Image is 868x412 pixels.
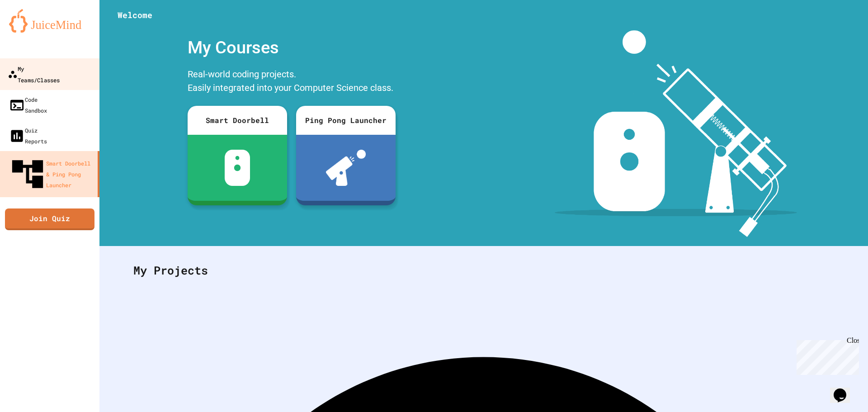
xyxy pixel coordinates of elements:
[296,106,396,135] div: Ping Pong Launcher
[326,150,366,186] img: ppl-with-ball.png
[830,376,859,403] iframe: chat widget
[225,150,250,186] img: sdb-white.svg
[9,94,47,116] div: Code Sandbox
[183,65,400,99] div: Real-world coding projects. Easily integrated into your Computer Science class.
[188,106,287,135] div: Smart Doorbell
[4,4,62,57] div: Chat with us now!Close
[9,9,90,33] img: logo-orange.svg
[9,156,94,193] div: Smart Doorbell & Ping Pong Launcher
[9,125,47,147] div: Quiz Reports
[124,253,843,288] div: My Projects
[555,30,797,237] img: banner-image-my-projects.png
[793,336,859,375] iframe: chat widget
[8,63,60,85] div: My Teams/Classes
[5,208,94,230] a: Join Quiz
[183,30,400,65] div: My Courses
